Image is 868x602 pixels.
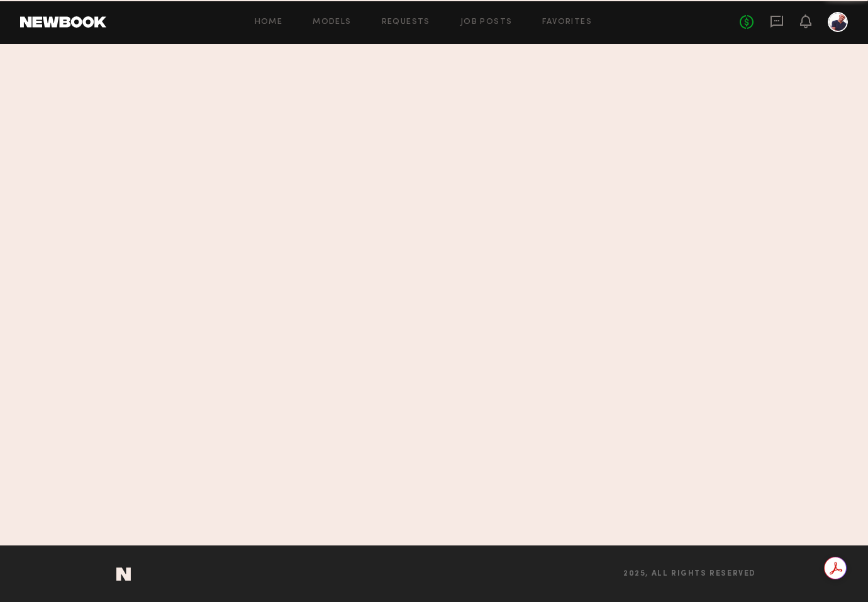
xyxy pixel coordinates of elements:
[382,18,430,26] a: Requests
[313,18,351,26] a: Models
[623,570,756,578] span: 2025, all rights reserved
[542,18,592,26] a: Favorites
[255,18,283,26] a: Home
[460,18,513,26] a: Job Posts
